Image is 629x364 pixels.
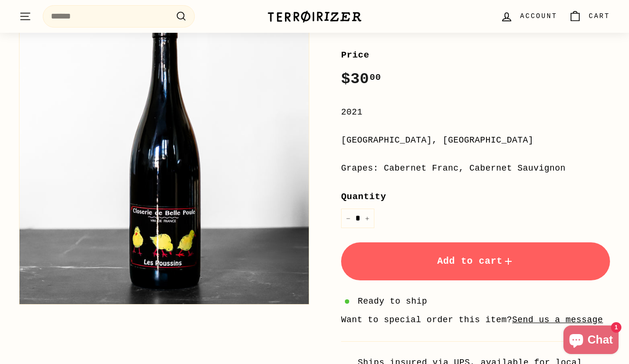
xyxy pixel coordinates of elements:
a: Account [495,2,563,30]
div: [GEOGRAPHIC_DATA], [GEOGRAPHIC_DATA] [341,134,610,147]
label: Quantity [341,190,610,204]
span: Account [520,11,557,21]
button: Increase item quantity by one [360,209,374,228]
div: 2021 [341,105,610,119]
span: Cart [589,11,610,21]
inbox-online-store-chat: Shopify online store chat [561,326,621,356]
span: Ready to ship [358,295,427,308]
a: Cart [563,2,616,30]
input: quantity [341,209,374,228]
a: Send us a message [512,315,603,325]
button: Reduce item quantity by one [341,209,355,228]
button: Add to cart [341,242,610,280]
span: Add to cart [437,256,514,267]
div: Grapes: Cabernet Franc, Cabernet Sauvignon [341,162,610,175]
label: Price [341,48,610,62]
sup: 00 [370,72,381,83]
span: $30 [341,70,381,88]
li: Want to special order this item? [341,313,610,327]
